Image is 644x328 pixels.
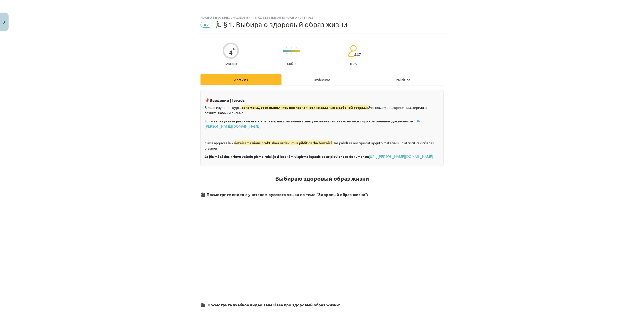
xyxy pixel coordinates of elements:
div: Palīdzība [363,74,444,85]
strong: Посмотрите учебное видео TaveKlase про здоровый образ жизни: [208,302,340,307]
img: icon-short-line-57e1e144782c952c97e751825c79c345078a6d821885a25fce030b3d8c18986b.svg [284,47,284,49]
div: Mācību tēma: Krievu valodas b1 - 11. klases 1.ieskaites mācību materiāls [200,16,444,19]
p: Grūts [287,62,296,65]
h3: 🎥 [200,294,444,308]
span: рекомендуется выполнять все практические задания в рабочей тетради. [242,105,369,110]
img: icon-short-line-57e1e144782c952c97e751825c79c345078a6d821885a25fce030b3d8c18986b.svg [286,47,287,49]
img: icon-short-line-57e1e144782c952c97e751825c79c345078a6d821885a25fce030b3d8c18986b.svg [289,53,289,54]
span: 🏃‍♂️ § 1. Выбираю здоровый образ жизни [213,20,347,29]
span: 447 [354,52,361,57]
img: icon-short-line-57e1e144782c952c97e751825c79c345078a6d821885a25fce030b3d8c18986b.svg [284,53,284,54]
a: [URL][PERSON_NAME][DOMAIN_NAME] [205,119,423,128]
span: ieteicams visus praktiskos uzdevumus pildīt darba burtnīcā. [235,140,333,145]
p: В ходе изучения курса Это поможет закрепить материал и развить навыки письма. [205,105,439,115]
img: students-c634bb4e5e11cddfef0936a35e636f08e4e9abd3cc4e673bd6f9a4125e45ecb1.svg [348,45,357,57]
img: icon-short-line-57e1e144782c952c97e751825c79c345078a6d821885a25fce030b3d8c18986b.svg [296,47,297,49]
p: Kursa apguves laikā Tas palīdzēs nostiprināt apgūto materiālu un attīstīt rakstīšanas prasmes. [205,140,439,151]
strong: Если вы изучаете русский язык впервые, настоятельно советуем вначале ознакомиться с прикреплённым... [205,119,414,123]
p: pilda [348,62,356,65]
a: [URL][PERSON_NAME][DOMAIN_NAME] [369,154,433,159]
strong: Введение | Ievads [210,98,245,103]
img: icon-short-line-57e1e144782c952c97e751825c79c345078a6d821885a25fce030b3d8c18986b.svg [291,53,292,54]
strong: Ja jūs mācāties krievu valodu pirmo reizi, ļoti iesakām vispirms iepazīties ar pievienoto dokumentu: [205,154,369,159]
img: icon-short-line-57e1e144782c952c97e751825c79c345078a6d821885a25fce030b3d8c18986b.svg [289,47,289,49]
span: #2 [200,22,212,28]
div: Uzdevums [281,74,363,85]
img: icon-short-line-57e1e144782c952c97e751825c79c345078a6d821885a25fce030b3d8c18986b.svg [296,53,297,54]
img: icon-short-line-57e1e144782c952c97e751825c79c345078a6d821885a25fce030b3d8c18986b.svg [291,47,292,49]
div: 4 [229,49,233,56]
div: Apraksts [200,74,281,85]
p: Saņemsi [223,62,239,65]
strong: Выбираю здоровый образ жизни [275,175,369,182]
strong: 🎥 Посмотрите видео с учителем русского языка по теме "Здоровый образ жизни": [200,192,368,197]
h3: 📌 [205,94,439,103]
span: XP [233,47,236,50]
img: icon-long-line-d9ea69661e0d244f92f715978eff75569469978d946b2353a9bb055b3ed8787d.svg [294,46,294,56]
img: icon-short-line-57e1e144782c952c97e751825c79c345078a6d821885a25fce030b3d8c18986b.svg [286,53,287,54]
img: icon-close-lesson-0947bae3869378f0d4975bcd49f059093ad1ed9edebbc8119c70593378902aed.svg [3,21,5,24]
